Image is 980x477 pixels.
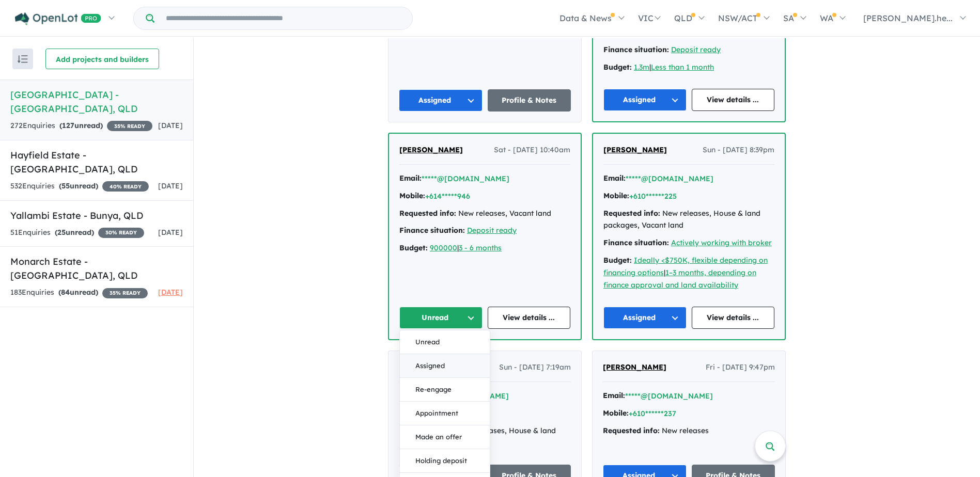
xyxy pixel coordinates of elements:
[430,243,457,252] a: 900000
[651,62,714,72] a: Less than 1 month
[10,120,152,132] div: 272 Enquir ies
[399,89,483,112] button: Assigned
[603,61,774,74] div: |
[603,255,774,291] div: |
[603,191,629,200] strong: Mobile:
[158,121,183,130] span: [DATE]
[603,208,774,232] div: New releases, House & land packages, Vacant land
[59,181,98,190] strong: ( unread)
[107,121,152,131] span: 35 % READY
[399,191,425,200] strong: Mobile:
[603,238,669,247] strong: Finance situation:
[10,255,183,282] h5: Monarch Estate - [GEOGRAPHIC_DATA] , QLD
[55,228,94,237] strong: ( unread)
[488,307,571,329] a: View details ...
[603,362,666,372] span: [PERSON_NAME]
[399,144,463,156] a: [PERSON_NAME]
[59,121,103,130] strong: ( unread)
[158,228,183,237] span: [DATE]
[157,7,410,29] input: Try estate name, suburb, builder or developer
[58,288,98,297] strong: ( unread)
[15,12,101,25] img: Openlot PRO Logo White
[399,391,421,400] strong: Email:
[399,426,456,435] strong: Requested info:
[671,45,721,54] a: Deposit ready
[603,256,632,265] strong: Budget:
[603,62,632,72] strong: Budget:
[10,287,148,299] div: 183 Enquir ies
[703,144,774,156] span: Sun - [DATE] 8:39pm
[399,362,462,372] span: [PERSON_NAME]
[399,173,422,183] strong: Email:
[10,88,183,116] h5: [GEOGRAPHIC_DATA] - [GEOGRAPHIC_DATA] , QLD
[400,425,490,449] button: Made an offer
[706,361,775,374] span: Fri - [DATE] 9:47pm
[399,361,462,374] a: [PERSON_NAME]
[61,181,70,190] span: 55
[399,226,465,235] strong: Finance situation:
[603,408,629,418] strong: Mobile:
[603,426,660,435] strong: Requested info:
[399,408,425,418] strong: Mobile:
[399,242,570,255] div: |
[603,144,667,156] a: [PERSON_NAME]
[102,288,148,298] span: 35 % READY
[603,173,626,183] strong: Email:
[399,307,483,329] button: Unread
[603,307,687,329] button: Assigned
[488,89,571,112] a: Profile & Notes
[603,391,625,400] strong: Email:
[692,307,775,329] a: View details ...
[98,228,144,238] span: 30 % READY
[18,55,28,63] img: sort.svg
[863,13,953,23] span: [PERSON_NAME].he...
[499,361,571,374] span: Sun - [DATE] 7:19am
[10,209,183,222] h5: Yallambi Estate - Bunya , QLD
[10,180,149,193] div: 532 Enquir ies
[61,288,70,297] span: 84
[399,145,463,154] span: [PERSON_NAME]
[603,89,687,111] button: Assigned
[603,361,666,374] a: [PERSON_NAME]
[603,145,667,154] span: [PERSON_NAME]
[459,243,502,252] a: 3 - 6 months
[400,402,490,425] button: Appointment
[603,425,775,437] div: New releases
[494,144,570,156] span: Sat - [DATE] 10:40am
[45,49,159,69] button: Add projects and builders
[634,62,649,72] a: 1.3m
[603,256,768,277] a: Ideally <$750K, flexible depending on financing options
[10,148,183,176] h5: Hayfield Estate - [GEOGRAPHIC_DATA] , QLD
[400,330,490,354] button: Unread
[399,208,570,220] div: New releases, Vacant land
[400,378,490,402] button: Re-engage
[692,89,775,111] a: View details ...
[399,209,456,218] strong: Requested info:
[158,181,183,190] span: [DATE]
[400,449,490,473] button: Holding deposit
[603,209,660,218] strong: Requested info:
[158,288,183,297] span: [DATE]
[671,238,772,247] a: Actively working with broker
[400,354,490,378] button: Assigned
[603,268,756,290] a: 1–3 months, depending on finance approval and land availability
[102,181,149,192] span: 40 % READY
[467,226,517,235] a: Deposit ready
[62,121,74,130] span: 127
[399,425,571,450] div: New releases, House & land packages
[399,243,428,252] strong: Budget:
[603,45,669,54] strong: Finance situation:
[10,227,144,239] div: 51 Enquir ies
[57,228,66,237] span: 25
